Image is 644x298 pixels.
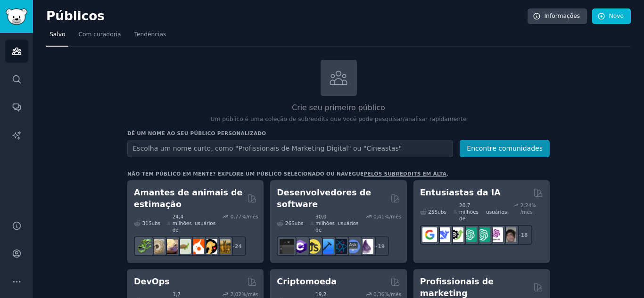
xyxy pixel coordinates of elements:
font: Desenvolvedores de software [277,188,371,209]
font: 2,02 [231,291,241,297]
font: Crie seu primeiro público [292,103,385,112]
button: Encontre comunidades [460,140,550,157]
font: %/mês [241,291,258,297]
font: usuários [338,220,358,226]
img: Busca Profunda [436,227,450,242]
img: aprenda javascript [306,239,321,254]
font: Não tem público em mente? Explore um público selecionado ou navegue [127,171,364,177]
font: 31 [142,220,149,226]
font: usuários [195,220,215,226]
font: Subs [149,220,160,226]
font: usuários [486,209,507,215]
font: Dê um nome ao seu público personalizado [127,130,266,136]
img: Design do prompt do chatgpt [462,227,477,242]
a: pelos subreddits em alta [364,171,447,177]
font: Subs [291,220,303,226]
font: Amantes de animais de estimação [134,188,243,209]
font: 30,0 milhões de [315,214,335,233]
font: Encontre comunidades [467,145,543,152]
font: 19 [378,243,385,249]
font: % /mês [520,202,536,215]
img: OpenAIDev [488,227,503,242]
img: software [280,239,294,254]
font: Tendências [134,31,166,38]
font: 26 [285,220,291,226]
font: %/mês [241,214,258,219]
font: 25 [428,209,434,215]
a: Salvo [46,27,68,47]
font: Informações [545,13,580,19]
font: %/mês [384,291,401,297]
img: raça de cachorro [216,239,231,254]
a: Tendências [131,27,170,47]
img: tartaruga [176,239,191,254]
font: 20,7 milhões de [459,202,479,221]
font: Profissionais de marketing [420,277,494,298]
img: herpetologia [137,239,151,254]
font: Entusiastas da IA [420,188,501,197]
font: Subs [435,209,446,215]
font: Criptomoeda [277,277,337,286]
img: bola python [150,239,165,254]
img: lagartixas-leopardo [163,239,178,254]
font: Novo [609,13,624,19]
img: elixir [359,239,373,254]
font: 24 [235,243,242,249]
img: Logotipo do GummySearch [6,8,27,25]
font: 0,41 [373,214,384,219]
img: GoogleGeminiAI [422,227,437,242]
font: 24,4 milhões de [173,214,192,233]
img: Inteligência Artificial [502,227,516,242]
img: calopsita [190,239,204,254]
img: Pergunte à Ciência da Computação [346,239,360,254]
font: 0,77 [231,214,241,219]
a: Novo [592,8,631,24]
img: Programação iOS [319,239,334,254]
font: 0,36 [373,291,384,297]
img: Catálogo de ferramentas de IA [449,227,463,242]
font: + [374,243,378,249]
font: DevOps [134,277,170,286]
font: . [446,171,448,177]
font: Salvo [50,31,65,38]
font: Com curadoria [78,31,121,38]
font: Públicos [46,9,105,23]
img: reativo nativo [332,239,347,254]
font: Um público é uma coleção de subreddits que você pode pesquisar/analisar rapidamente [211,116,467,122]
img: c sustenido [293,239,307,254]
a: Com curadoria [75,27,124,47]
font: 2,24 [520,202,531,208]
font: 18 [521,232,528,238]
img: PetAdvice [203,239,217,254]
font: %/mês [384,214,401,219]
a: Informações [528,8,587,24]
img: prompts_do_chatgpt_ [475,227,490,242]
input: Escolha um nome curto, como "Profissionais de Marketing Digital" ou "Cineastas" [127,140,453,157]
